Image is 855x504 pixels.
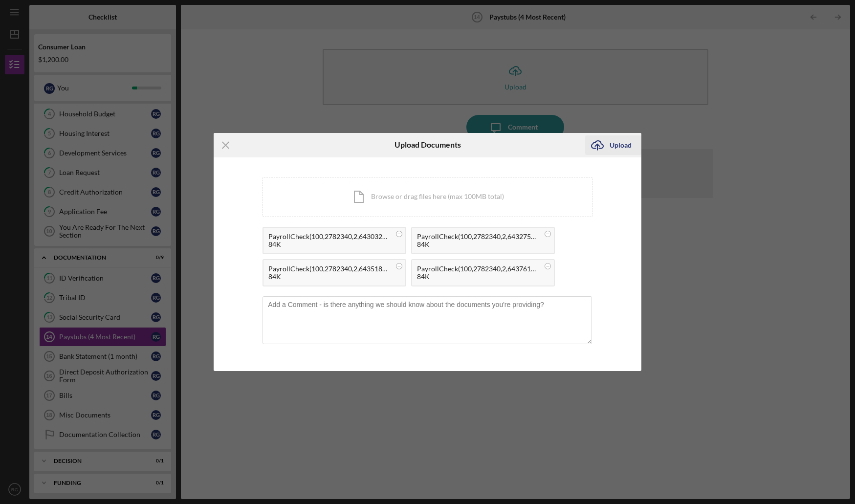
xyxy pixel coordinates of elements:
[417,233,539,241] div: PayrollCheck(100,2782340,2,6432752_00000000-00000000,null).pdf
[268,273,391,281] div: 84K
[417,273,539,281] div: 84K
[585,135,641,155] button: Upload
[268,233,391,241] div: PayrollCheck(100,2782340,2,6430321_00000000-00000000,null).pdf
[268,241,391,248] div: 84K
[395,140,461,149] h6: Upload Documents
[417,265,539,273] div: PayrollCheck(100,2782340,2,6437615_00000000-00000000,null).pdf
[610,135,632,155] div: Upload
[268,265,391,273] div: PayrollCheck(100,2782340,2,6435188_00000000-00000000,null).pdf
[417,241,539,248] div: 84K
